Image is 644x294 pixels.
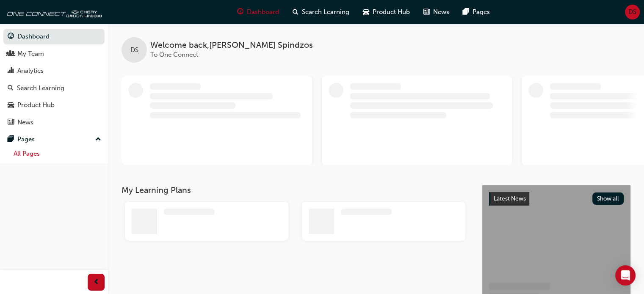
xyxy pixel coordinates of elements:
span: news-icon [8,119,14,126]
span: search-icon [8,85,14,92]
a: Search Learning [3,80,105,96]
div: Product Hub [17,100,55,110]
a: All Pages [10,147,105,160]
h3: My Learning Plans [122,185,469,195]
button: Pages [3,132,105,147]
span: pages-icon [463,7,469,17]
a: News [3,115,105,130]
a: Analytics [3,63,105,79]
span: up-icon [95,134,101,145]
span: prev-icon [93,277,100,288]
div: Open Intercom Messenger [615,265,636,286]
a: Latest NewsShow all [489,192,624,206]
span: Product Hub [373,7,410,17]
span: car-icon [363,7,369,17]
div: News [17,118,33,127]
span: people-icon [8,50,14,58]
a: car-iconProduct Hub [356,3,417,21]
span: guage-icon [8,33,14,41]
a: Dashboard [3,29,105,44]
a: pages-iconPages [456,3,497,21]
span: DS [628,7,636,17]
span: car-icon [8,102,14,109]
span: chart-icon [8,67,14,75]
button: Show all [592,192,624,205]
span: pages-icon [8,136,14,143]
a: guage-iconDashboard [230,3,286,21]
span: Dashboard [247,7,279,17]
span: To One Connect [150,51,198,58]
span: guage-icon [237,7,243,17]
a: news-iconNews [417,3,456,21]
a: My Team [3,46,105,62]
div: Pages [17,135,35,144]
span: Pages [473,7,490,17]
span: news-icon [423,7,430,17]
span: DS [130,45,138,55]
a: Product Hub [3,97,105,113]
span: Search Learning [302,7,349,17]
span: search-icon [293,7,299,17]
button: DashboardMy TeamAnalyticsSearch LearningProduct HubNews [3,27,105,132]
img: oneconnect [4,3,102,20]
div: Analytics [17,66,44,76]
div: Search Learning [17,83,64,93]
div: My Team [17,49,44,59]
span: News [433,7,449,17]
button: DS [625,5,640,19]
span: Latest News [494,195,526,202]
span: Welcome back , [PERSON_NAME] Spindzos [150,41,313,50]
a: search-iconSearch Learning [286,3,356,21]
